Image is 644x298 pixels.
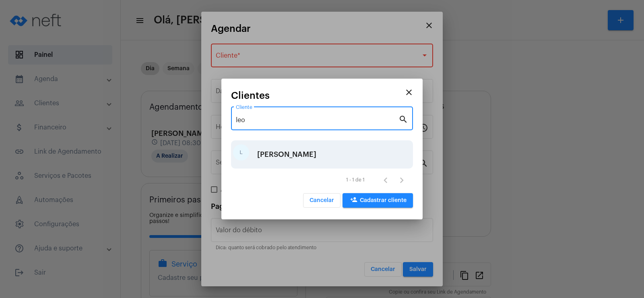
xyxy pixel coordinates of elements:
[394,172,410,188] button: Próxima página
[349,196,359,206] mat-icon: person_add
[303,193,341,208] button: Cancelar
[343,193,413,208] button: Cadastrar cliente
[257,142,316,167] div: [PERSON_NAME]
[231,90,270,101] span: Clientes
[233,144,249,160] div: L
[398,114,408,124] mat-icon: search
[349,198,407,203] span: Cadastrar cliente
[310,198,334,203] span: Cancelar
[346,177,365,183] div: 1 - 1 de 1
[404,88,414,97] mat-icon: close
[378,172,394,188] button: Página anterior
[236,117,398,124] input: Pesquisar cliente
